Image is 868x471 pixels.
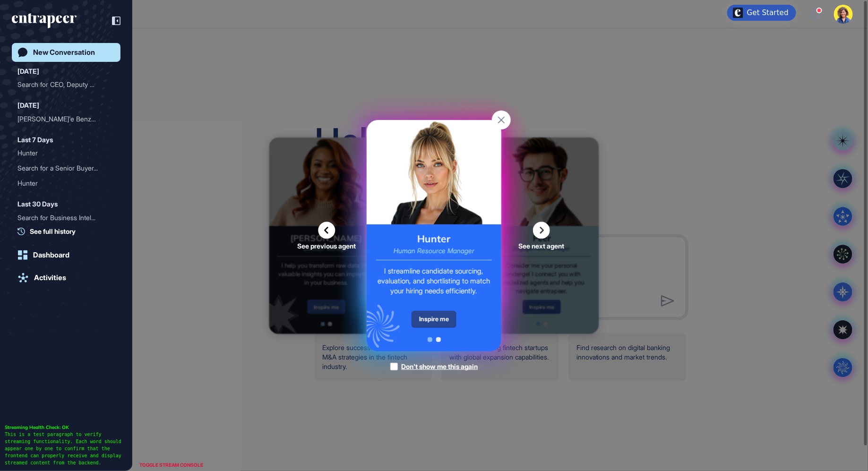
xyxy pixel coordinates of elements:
div: Human Resource Manager [394,248,474,254]
div: [PERSON_NAME]'e Benzer [PERSON_NAME]... [17,111,107,127]
div: [DATE] [17,66,39,77]
img: user-avatar [834,5,853,24]
div: Inspire me [412,311,456,328]
div: entrapeer-logo [12,13,77,28]
a: Dashboard [12,246,120,265]
div: TOGGLE STREAM CONSOLE [137,459,206,471]
div: Don't show me this again [402,362,478,371]
div: Open Get Started checklist [727,5,796,21]
div: [DATE] [17,100,39,111]
div: Last 30 Days [17,198,58,210]
span: See full history [30,226,76,236]
div: New Conversation [33,48,95,57]
div: Search for Business Intel... [17,210,107,225]
span: See previous agent [297,243,356,249]
div: Halim Memiş'e Benzer Adaylar [17,111,115,127]
div: Last 7 Days [17,134,53,146]
div: Search for a Senior Buyer... [17,161,107,176]
div: Activities [34,274,66,282]
a: See full history [17,226,120,236]
div: Hunter [418,234,451,244]
div: I streamline candidate sourcing, evaluation, and shortlisting to match your hiring needs efficien... [376,266,492,296]
div: Search for Business Intelligence Manager Candidates in Turkey with Power BI Experience from Niels... [17,210,115,225]
span: See next agent [519,243,565,249]
img: hunter-card.png [367,120,501,224]
div: Search for a Senior Buyer with 5 Years Experience in Istanbul [17,161,115,176]
img: launcher-image-alternative-text [733,8,743,18]
div: Get Started [747,8,789,17]
div: Search for CEO, Deputy CE... [17,77,107,92]
a: Activities [12,268,120,287]
a: New Conversation [12,43,120,62]
div: Dashboard [33,251,69,259]
div: Hunter [17,176,115,191]
div: Hunter [17,146,107,161]
div: Search for CEO, Deputy CEO, or CSO Candidates in Fintech with Global Vision and M&A Experience in... [17,77,115,92]
div: Hunter [17,176,107,191]
div: Hunter [17,146,115,161]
